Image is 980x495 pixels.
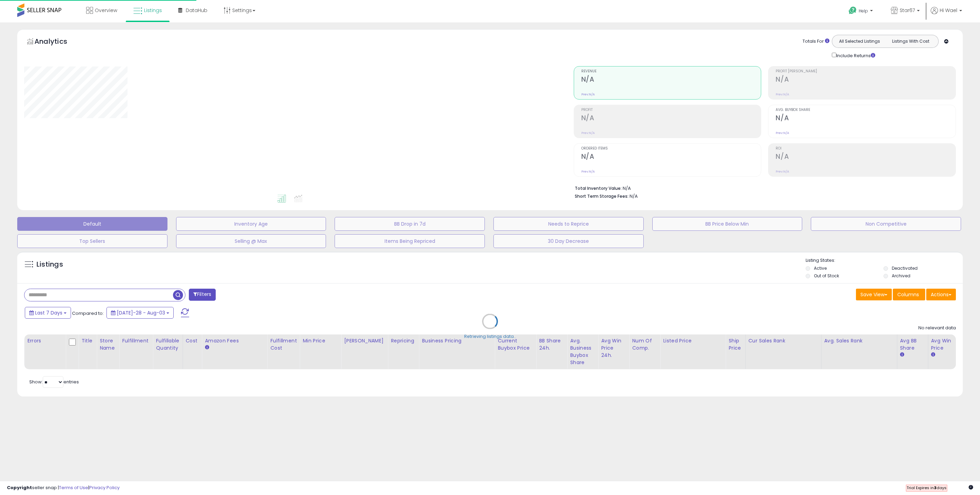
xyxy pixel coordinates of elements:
small: Prev: N/A [581,92,595,96]
h2: N/A [776,153,956,162]
i: Get Help [848,6,857,15]
h2: N/A [776,75,956,85]
small: Prev: N/A [581,131,595,135]
span: Profit [PERSON_NAME] [776,70,956,73]
small: Prev: N/A [776,92,789,96]
div: Totals For [803,38,829,45]
span: Ordered Items [581,147,761,151]
h2: N/A [776,114,956,123]
button: All Selected Listings [834,37,885,46]
button: Items Being Repriced [335,234,485,248]
button: Default [17,217,167,231]
button: Listings With Cost [885,37,936,46]
span: Help [859,8,868,14]
button: 30 Day Decrease [493,234,644,248]
a: Hi Wael [931,7,962,22]
span: DataHub [186,7,207,14]
small: Prev: N/A [776,169,789,174]
h2: N/A [581,114,761,123]
button: BB Drop in 7d [335,217,485,231]
small: Prev: N/A [581,169,595,174]
span: ROI [776,147,956,151]
span: Hi Wael [940,7,957,14]
button: Inventory Age [176,217,326,231]
span: Star67 [900,7,915,14]
h5: Analytics [34,37,81,48]
button: Non Competitive [811,217,961,231]
span: Avg. Buybox Share [776,108,956,112]
li: N/A [575,184,951,192]
h2: N/A [581,153,761,162]
div: Include Returns [827,51,884,59]
button: Top Sellers [17,234,167,248]
span: N/A [630,193,638,199]
span: Revenue [581,70,761,73]
span: Profit [581,108,761,112]
button: Needs to Reprice [493,217,644,231]
span: Overview [95,7,117,14]
button: BB Price Below Min [652,217,803,231]
b: Total Inventory Value: [575,185,622,191]
h2: N/A [581,75,761,85]
b: Short Term Storage Fees: [575,193,629,199]
div: Retrieving listings data.. [464,333,516,340]
small: Prev: N/A [776,131,789,135]
span: Listings [144,7,162,14]
button: Selling @ Max [176,234,326,248]
a: Help [843,1,880,22]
